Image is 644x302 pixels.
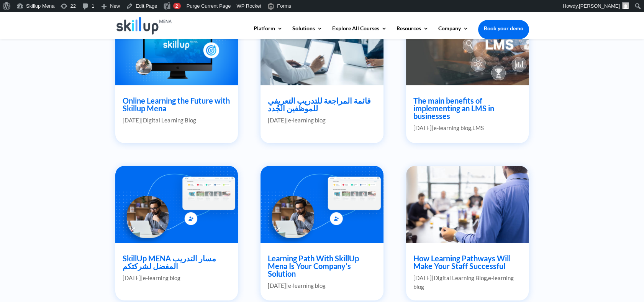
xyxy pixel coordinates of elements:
p: | [123,116,231,125]
p: | , [413,124,521,132]
iframe: Chat Widget [606,265,644,302]
a: e-learning blog [288,117,326,124]
img: SkillUp MENA مسار التدريب المفضل لشركتكم [115,165,238,243]
a: How Learning Pathways Will Make Your Staff Successful [413,254,511,271]
span: [DATE] [413,124,432,131]
a: The main benefits of implementing an LMS in businesses [413,96,494,120]
a: e-learning blog [143,274,180,281]
span: [DATE] [268,117,286,124]
a: Learning Path With SkillUp Mena Is Your Company’s Solution [268,254,359,278]
span: [DATE] [123,117,141,124]
a: LMS [472,124,484,131]
a: Digital Learning Blog [143,117,196,124]
span: [DATE] [123,274,141,281]
a: Platform [254,26,283,39]
img: قائمة المراجعة للتدريب التعريفي للموظفين الجُدد [260,8,383,85]
span: [DATE] [268,282,286,289]
p: | [123,274,231,282]
a: Online Learning the Future with Skillup Mena [123,96,230,113]
img: Skillup Mena [116,17,172,35]
img: Online Learning the Future with Skillup Mena [115,8,238,85]
a: Solutions [292,26,323,39]
a: Explore All Courses [332,26,387,39]
a: SkillUp MENA مسار التدريب المفضل لشركتكم [123,254,216,271]
span: [DATE] [413,274,432,281]
a: Digital Learning Blog [434,274,487,281]
span: 2 [175,3,178,9]
a: e-learning blog [288,282,326,289]
p: | , [413,274,521,292]
img: The main benefits of implementing an LMS in businesses [406,8,529,85]
a: Resources [397,26,429,39]
img: How Learning Pathways Will Make Your Staff Successful [406,165,529,243]
img: Learning Path With SkillUp Mena Is Your Company’s Solution [260,165,383,243]
a: Book your demo [478,20,529,37]
p: | [268,281,376,290]
a: قائمة المراجعة للتدريب التعريفي للموظفين الجُدد [268,96,371,113]
a: Company [438,26,469,39]
a: e-learning blog [434,124,471,131]
span: [PERSON_NAME] [579,3,620,9]
p: | [268,116,376,125]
